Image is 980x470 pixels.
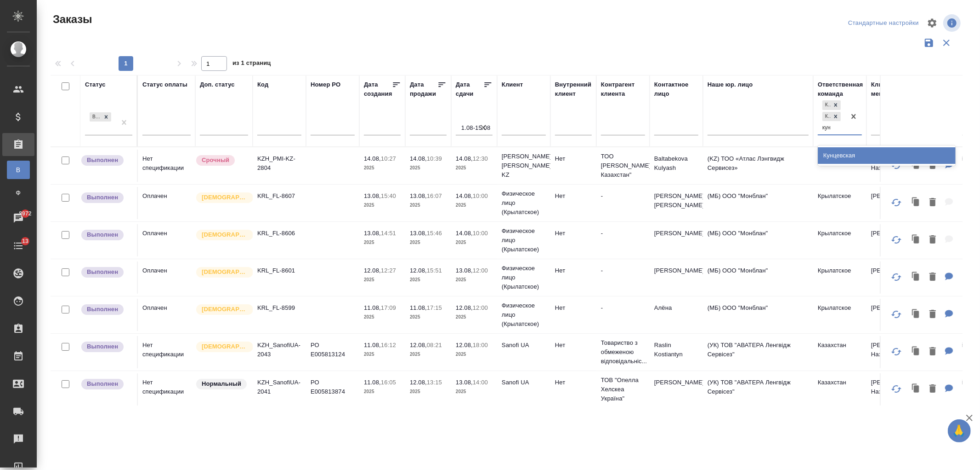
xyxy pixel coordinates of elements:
p: 15:46 [427,230,442,237]
button: Клонировать [907,193,925,212]
p: 2025 [364,275,401,284]
div: Контрагент клиента [601,80,645,99]
div: Крылатское [822,112,831,122]
div: Статус по умолчанию для стандартных заказов [195,378,248,390]
p: Физическое лицо (Крылатское) [502,264,546,291]
p: 18:00 [473,342,488,348]
p: ТОВ "Опелла Хелскеа Україна" [601,376,645,403]
td: Нет спецификации [138,373,195,406]
p: 2025 [364,238,401,247]
div: Статус [85,80,106,89]
td: Крылатское [813,261,867,294]
p: [DEMOGRAPHIC_DATA] [202,193,248,202]
p: 2025 [456,387,493,396]
div: Внутренний клиент [555,80,592,99]
p: 2025 [456,275,493,284]
div: split button [846,16,921,30]
p: 11.08, [364,342,381,348]
td: [PERSON_NAME] [867,224,920,256]
td: Крылатское [813,187,867,219]
button: Клонировать [907,268,925,287]
p: 12.08, [410,342,427,348]
p: 16:07 [427,192,442,199]
p: 15:40 [381,192,396,199]
p: Sanofi UA [502,341,546,350]
p: KZH_SanofiUA-2043 [257,341,301,359]
p: 10:00 [473,192,488,199]
p: - [601,229,645,238]
td: (KZ) ТОО «Атлас Лэнгвидж Сервисез» [703,150,813,182]
span: 8972 [13,209,37,218]
p: 2025 [364,387,401,396]
p: 2025 [410,275,447,284]
p: 08:21 [427,342,442,348]
p: 14.08, [456,155,473,162]
p: 2025 [410,387,447,396]
td: РО E005813874 [306,373,359,406]
button: Обновить [885,266,907,288]
p: 12:00 [473,304,488,311]
p: 2025 [410,313,447,322]
td: Алёна [650,299,703,331]
td: Оплачен [138,299,195,331]
div: Клиент [502,80,523,89]
p: KRL_FL-8606 [257,229,301,238]
p: [DEMOGRAPHIC_DATA] [202,230,248,239]
p: Выполнен [87,305,118,314]
p: 2025 [364,350,401,359]
p: 2025 [410,238,447,247]
div: Казахстан, Крылатское [821,99,842,111]
div: Контактное лицо [654,80,698,99]
div: Выполнен [90,112,101,122]
p: Нет [555,229,592,238]
div: Выполнен [89,111,112,123]
p: Физическое лицо (Крылатское) [502,226,546,254]
p: 13.08, [410,192,427,199]
p: 2025 [456,163,493,173]
button: Обновить [885,303,907,325]
span: Посмотреть информацию [943,14,963,32]
div: Выставляется автоматически для первых 3 заказов нового контактного лица. Особое внимание [195,303,248,316]
button: Сохранить фильтры [920,34,938,52]
p: Выполнен [87,230,118,239]
div: Наше юр. лицо [708,80,753,89]
p: 10:27 [381,155,396,162]
div: Выставляется автоматически для первых 3 заказов нового контактного лица. Особое внимание [195,229,248,241]
td: РО E005813124 [306,336,359,368]
p: 16:12 [381,342,396,348]
span: Настроить таблицу [921,12,943,34]
p: 11.08, [364,304,381,311]
p: 14.08, [456,192,473,199]
div: Выставляет ПМ после сдачи и проведения начислений. Последний этап для ПМа [80,154,132,167]
div: Выставляет ПМ после сдачи и проведения начислений. Последний этап для ПМа [80,341,132,353]
button: Обновить [885,191,907,214]
td: [PERSON_NAME] [PERSON_NAME] [650,187,703,219]
td: Нет спецификации [138,336,195,368]
button: Сбросить фильтры [938,34,955,52]
td: Оплачен [138,261,195,294]
span: Ф [11,188,25,197]
p: Нормальный [202,379,241,389]
p: 16:05 [381,379,396,386]
p: 2025 [456,201,493,210]
button: Обновить [885,378,907,400]
p: 10:00 [473,230,488,237]
button: Удалить [925,342,940,361]
div: Выставляется автоматически, если на указанный объем услуг необходимо больше времени в стандартном... [195,154,248,167]
button: Клонировать [907,380,925,399]
td: (МБ) ООО "Монблан" [703,261,813,294]
td: [PERSON_NAME] [867,299,920,331]
td: [PERSON_NAME] [867,187,920,219]
td: (МБ) ООО "Монблан" [703,299,813,331]
p: Нет [555,303,592,313]
div: Доп. статус [200,80,235,89]
td: (УК) ТОВ "АВАТЕРА Ленгвідж Сервісез" [703,373,813,406]
div: Статус оплаты [142,80,187,89]
td: Нет спецификации [138,150,195,182]
p: 2025 [364,313,401,322]
button: Удалить [925,380,940,399]
p: Нет [555,154,592,163]
div: Выставляется автоматически для первых 3 заказов нового контактного лица. Особое внимание [195,191,248,204]
p: 12.08, [364,267,381,274]
p: Sanofi UA [502,378,546,387]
